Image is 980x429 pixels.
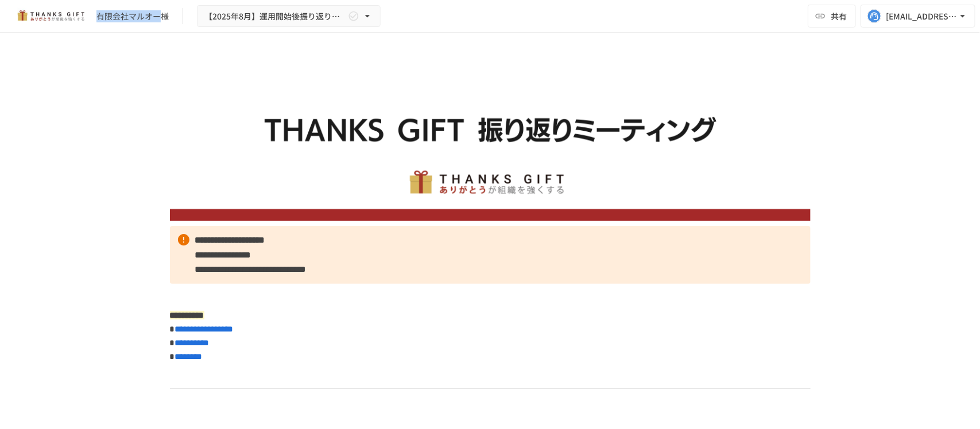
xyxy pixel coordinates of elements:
span: 【2025年8月】運用開始後振り返りミーティング [204,9,346,24]
span: 共有 [831,10,847,22]
div: [EMAIL_ADDRESS][DOMAIN_NAME] [886,9,957,24]
img: mMP1OxWUAhQbsRWCurg7vIHe5HqDpP7qZo7fRoNLXQh [14,7,87,25]
button: 【2025年8月】運用開始後振り返りミーティング [197,5,381,28]
button: [EMAIL_ADDRESS][DOMAIN_NAME] [861,5,975,28]
div: 有限会社マルオー様 [96,10,169,22]
button: 共有 [808,5,856,28]
img: ywjCEzGaDRs6RHkpXm6202453qKEghjSpJ0uwcQsaCz [170,61,811,221]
